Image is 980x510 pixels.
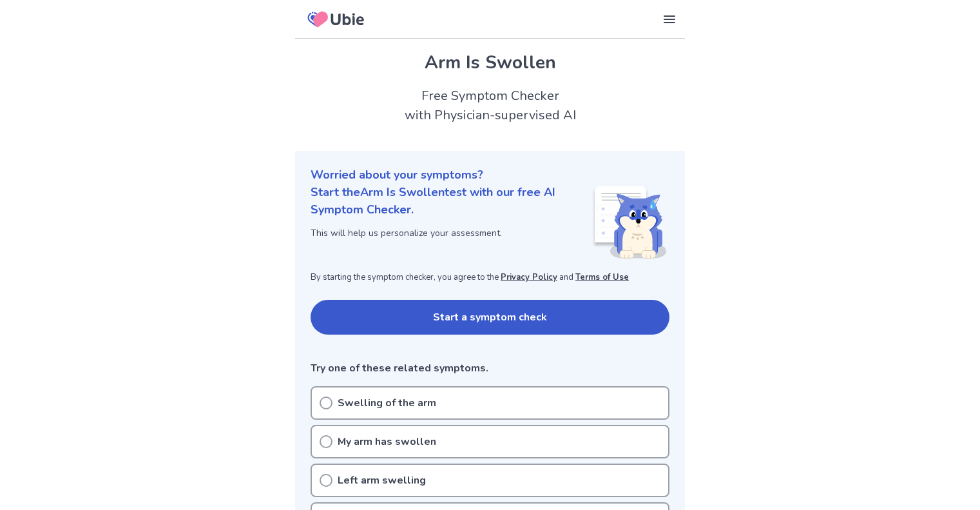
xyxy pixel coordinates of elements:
[311,360,669,376] p: Try one of these related symptoms.
[575,271,629,283] a: Terms of Use
[311,49,669,76] h1: Arm Is Swollen
[311,300,669,335] button: Start a symptom check
[311,184,592,219] p: Start the Arm Is Swollen test with our free AI Symptom Checker.
[311,166,669,184] p: Worried about your symptoms?
[338,395,436,411] p: Swelling of the arm
[311,226,592,240] p: This will help us personalize your assessment.
[311,271,669,284] p: By starting the symptom checker, you agree to the and
[501,271,557,283] a: Privacy Policy
[295,86,685,125] h2: Free Symptom Checker with Physician-supervised AI
[338,473,426,488] p: Left arm swelling
[592,186,667,259] img: Shiba
[338,434,436,449] p: My arm has swollen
